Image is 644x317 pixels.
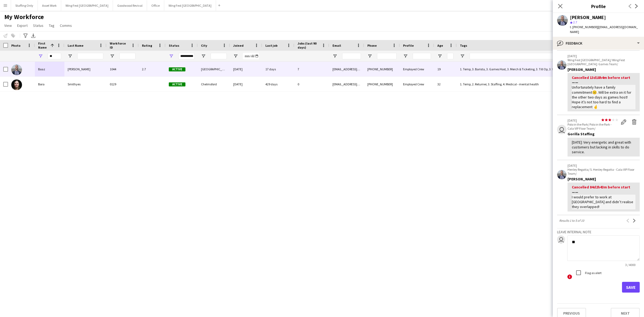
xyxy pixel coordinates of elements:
[11,79,22,90] img: Bora Smithyes
[198,77,230,92] div: Chelmsford
[211,53,227,59] input: City Filter Input
[457,77,606,92] div: 1. Temp, 2. Returner, 3. Staffing, 4. Medical - mental health
[568,118,618,122] p: [DATE]
[47,22,57,29] a: Tag
[470,53,603,59] input: Tags Filter Input
[572,75,635,85] div: Cancelled 13d18h4m before start
[169,54,174,59] button: Open Filter Menu
[38,54,43,59] button: Open Filter Menu
[568,163,640,167] p: [DATE]
[2,22,14,29] a: View
[35,62,64,76] div: Boaz
[113,0,147,11] button: Goodwood Revival
[460,43,467,48] span: Tags
[139,62,166,76] div: 2.7
[164,0,216,11] button: Wing Fest [GEOGRAPHIC_DATA]
[110,54,115,59] button: Open Filter Menu
[147,0,164,11] button: Office
[557,218,586,223] span: Results 1 to 5 of 10
[169,43,179,48] span: Status
[262,77,294,92] div: 429 days
[434,62,457,76] div: 19
[11,64,22,75] img: Boaz Fraiman
[332,43,341,48] span: Email
[201,54,206,59] button: Open Filter Menu
[60,23,72,28] span: Comms
[460,54,465,59] button: Open Filter Menu
[11,43,20,48] span: Photo
[38,41,48,49] span: First Name
[568,177,640,181] div: [PERSON_NAME]
[48,53,61,59] input: First Name Filter Input
[367,43,377,48] span: Phone
[572,185,635,194] div: Cancelled 84d2h43m before start
[400,62,434,76] div: Employed Crew
[572,195,635,209] div: I would prefer to work at [GEOGRAPHIC_DATA] and didn’t realise they overlapped!
[434,77,457,92] div: 32
[413,53,431,59] input: Profile Filter Input
[15,22,30,29] a: Export
[169,67,185,71] span: Active
[377,53,397,59] input: Phone Filter Input
[332,54,337,59] button: Open Filter Menu
[119,53,136,59] input: Workforce ID Filter Input
[553,37,644,50] div: Feedback
[77,53,103,59] input: Last Name Filter Input
[568,122,618,130] p: Polo in the Park/ Polo in the Park - Cala VIP Floor Team/
[329,62,364,76] div: [EMAIL_ADDRESS][DOMAIN_NAME]
[403,43,414,48] span: Profile
[64,62,107,76] div: [PERSON_NAME]
[262,62,294,76] div: 17 days
[110,41,129,49] span: Workforce ID
[572,140,635,155] div: [DATE]: Very energetic and great with customers but lacking in skills to do service.
[64,77,107,92] div: Smithyes
[294,77,329,92] div: 0
[400,77,434,92] div: Employed Crew
[38,0,61,11] button: Asset Work
[572,85,635,109] div: Unfortunately have a family commitment☹️. Will be extra on it for the other two days as games hos...
[107,62,139,76] div: 1044
[17,23,28,28] span: Export
[294,62,329,76] div: 7
[230,62,262,76] div: [DATE]
[437,54,442,59] button: Open Filter Menu
[570,25,638,34] span: | [EMAIL_ADDRESS][DOMAIN_NAME]
[61,0,113,11] button: Wing Fest [GEOGRAPHIC_DATA]
[31,22,46,29] a: Status
[107,77,139,92] div: 0129
[233,43,244,48] span: Joined
[364,77,400,92] div: [PHONE_NUMBER]
[142,43,152,48] span: Rating
[568,58,640,66] p: Wing Fest [GEOGRAPHIC_DATA]/ Wing Fest [GEOGRAPHIC_DATA]: Games Team/
[4,13,44,21] span: My Workforce
[265,43,277,48] span: Last job
[22,32,29,39] app-action-btn: Advanced filters
[169,82,185,86] span: Active
[49,23,54,28] span: Tag
[58,22,74,29] a: Comms
[364,62,400,76] div: [PHONE_NUMBER]
[573,20,577,24] span: 2.7
[68,54,72,59] button: Open Filter Menu
[367,54,372,59] button: Open Filter Menu
[570,15,606,20] div: [PERSON_NAME]
[233,54,238,59] button: Open Filter Menu
[201,43,207,48] span: City
[457,62,606,76] div: 1. Temp, 3. Barista, 3. Games Host, 3. Merch & Ticketing, 3. Till Op, 3. VIP Floor, 3. Waiting
[622,282,640,293] button: Save
[568,167,640,176] p: Henley Regatta/ 5. Henley Regatta - Cala VIP Floor Team/
[568,132,640,136] div: Gorilla Staffing
[553,3,644,10] h3: Profile
[621,263,640,267] span: 3 / 4000
[437,43,443,48] span: Age
[342,53,361,59] input: Email Filter Input
[4,23,12,28] span: View
[584,271,602,275] label: Flag as alert
[198,62,230,76] div: [GEOGRAPHIC_DATA]
[403,54,408,59] button: Open Filter Menu
[33,23,43,28] span: Status
[557,229,640,234] h3: Leave internal note
[568,67,640,72] div: [PERSON_NAME]
[11,0,38,11] button: Staffing Only
[230,77,262,92] div: [DATE]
